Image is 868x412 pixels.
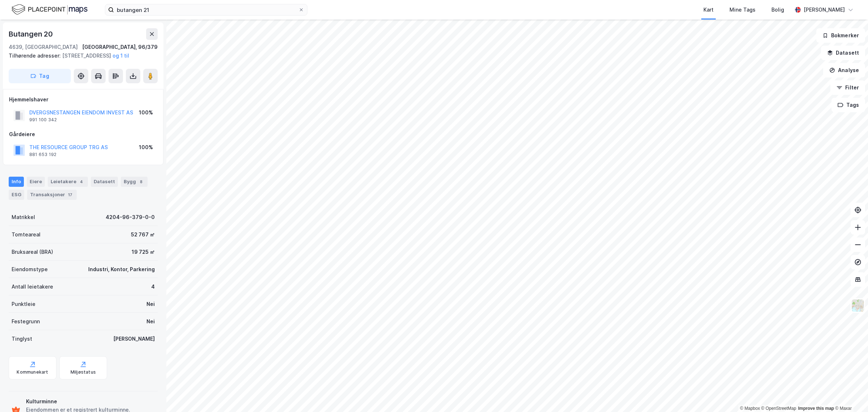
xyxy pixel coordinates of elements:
[830,80,865,95] button: Filter
[9,177,24,187] div: Info
[831,98,865,112] button: Tags
[9,130,157,139] div: Gårdeiere
[26,397,155,406] div: Kulturminne
[9,190,24,200] div: ESG
[798,406,834,411] a: Improve this map
[139,143,153,152] div: 100%
[9,69,71,83] button: Tag
[12,282,53,291] div: Antall leietakere
[12,230,41,239] div: Tomteareal
[703,5,714,14] div: Kart
[146,300,155,308] div: Nei
[816,28,865,43] button: Bokmerker
[9,95,157,104] div: Hjemmelshaver
[113,335,155,343] div: [PERSON_NAME]
[151,282,155,291] div: 4
[729,5,756,14] div: Mine Tags
[78,178,85,185] div: 4
[106,213,155,222] div: 4204-96-379-0-0
[9,28,54,40] div: Butangen 20
[12,213,35,222] div: Matrikkel
[12,248,53,256] div: Bruksareal (BRA)
[823,63,865,77] button: Analyse
[12,3,88,16] img: logo.f888ab2527a4732fd821a326f86c7f29.svg
[12,265,48,274] div: Eiendomstype
[137,178,145,185] div: 8
[12,335,32,343] div: Tinglyst
[12,317,40,326] div: Festegrunn
[851,299,865,312] img: Z
[88,265,155,274] div: Industri, Kontor, Parkering
[804,5,845,14] div: [PERSON_NAME]
[771,5,784,14] div: Bolig
[29,117,57,123] div: 991 100 342
[82,43,158,51] div: [GEOGRAPHIC_DATA], 96/379
[27,190,77,200] div: Transaksjoner
[71,369,96,375] div: Miljøstatus
[832,377,868,412] iframe: Chat Widget
[132,248,155,256] div: 19 725 ㎡
[121,177,148,187] div: Bygg
[821,46,865,60] button: Datasett
[114,4,298,15] input: Søk på adresse, matrikkel, gårdeiere, leietakere eller personer
[9,52,62,59] span: Tilhørende adresser:
[17,369,48,375] div: Kommunekart
[91,177,118,187] div: Datasett
[27,177,45,187] div: Eiere
[761,406,796,411] a: OpenStreetMap
[139,108,153,117] div: 100%
[131,230,155,239] div: 52 767 ㎡
[9,43,78,51] div: 4639, [GEOGRAPHIC_DATA]
[29,152,56,157] div: 881 653 192
[9,51,152,60] div: [STREET_ADDRESS]
[740,406,760,411] a: Mapbox
[48,177,88,187] div: Leietakere
[832,377,868,412] div: Kontrollprogram for chat
[146,317,155,326] div: Nei
[12,300,35,308] div: Punktleie
[67,191,74,198] div: 17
